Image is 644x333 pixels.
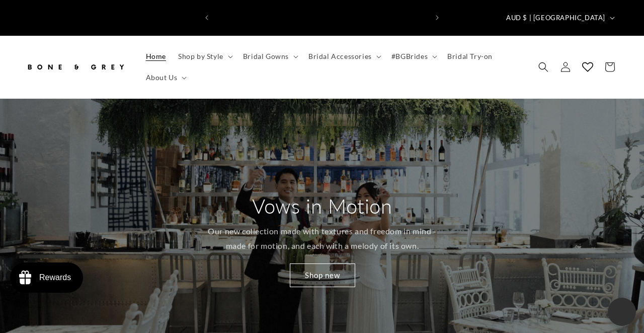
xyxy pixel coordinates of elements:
[178,52,223,61] span: Shop by Style
[243,52,289,61] span: Bridal Gowns
[308,52,372,61] span: Bridal Accessories
[140,67,191,88] summary: About Us
[146,52,166,61] span: Home
[426,8,448,27] button: Next announcement
[506,13,605,23] span: AUD $ | [GEOGRAPHIC_DATA]
[140,46,172,67] a: Home
[25,56,126,78] img: Bone and Grey Bridal
[447,52,493,61] span: Bridal Try-on
[146,73,178,82] span: About Us
[391,52,428,61] span: #BGBrides
[196,8,218,27] button: Previous announcement
[441,46,499,67] a: Bridal Try-on
[237,46,302,67] summary: Bridal Gowns
[289,263,355,287] a: Shop new
[302,46,385,67] summary: Bridal Accessories
[39,273,71,282] div: Rewards
[252,193,392,219] h2: Vows in Motion
[500,8,619,27] button: AUD $ | [GEOGRAPHIC_DATA]
[203,224,442,253] p: Our new collection made with textures and freedom in mind - made for motion, and each with a melo...
[532,56,554,78] summary: Search
[608,298,636,326] button: Open chatbox
[385,46,441,67] summary: #BGBrides
[172,46,237,67] summary: Shop by Style
[22,52,130,82] a: Bone and Grey Bridal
